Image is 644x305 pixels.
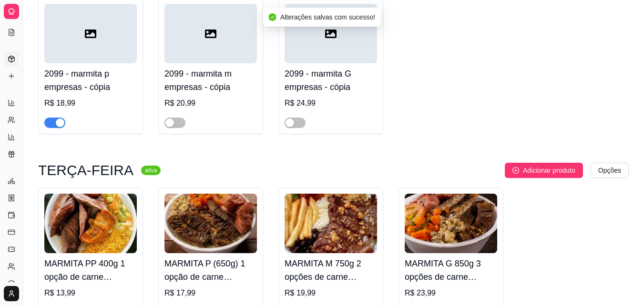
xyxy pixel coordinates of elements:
[285,98,377,109] div: R$ 24,99
[44,194,137,253] img: product-image
[523,165,575,176] span: Adicionar produto
[285,194,377,253] img: product-image
[280,13,375,21] span: Alterações salvas com sucesso!
[44,257,137,284] h4: MARMITA PP 400g 1 opção de carne (proteína)
[269,13,276,21] span: check-circle
[405,287,497,299] div: R$ 23,99
[164,67,257,94] h4: 2099 - marmita m empresas - cópia
[598,165,621,176] span: Opções
[164,257,257,284] h4: MARMITA P (650g) 1 opção de carne (proteína)
[164,194,257,253] img: product-image
[164,287,257,299] div: R$ 17,99
[285,67,377,94] h4: 2099 - marmita G empresas - cópia
[505,163,583,178] button: Adicionar produto
[38,165,133,176] h3: TERÇA-FEIRA
[285,257,377,284] h4: MARMITA M 750g 2 opções de carne (proteína)
[512,167,519,174] span: plus-circle
[591,163,629,178] button: Opções
[405,194,497,253] img: product-image
[405,257,497,284] h4: MARMITA G 850g 3 opções de carne (proteína)
[44,67,137,94] h4: 2099 - marmita p empresas - cópia
[285,287,377,299] div: R$ 19,99
[141,166,161,175] sup: ativa
[44,287,137,299] div: R$ 13,99
[44,98,137,109] div: R$ 18,99
[164,98,257,109] div: R$ 20,99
